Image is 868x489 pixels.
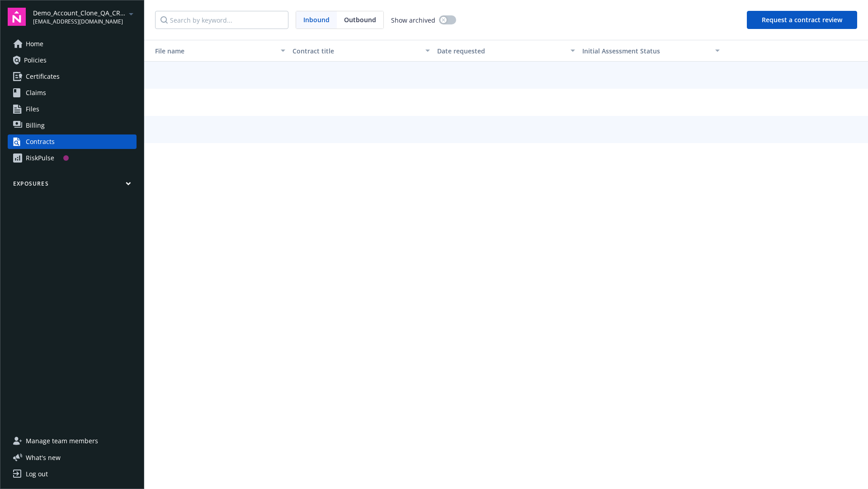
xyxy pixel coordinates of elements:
[148,46,275,56] div: File name
[437,46,565,56] div: Date requested
[26,453,61,462] span: What ' s new
[747,11,857,29] button: Request a contract review
[26,69,60,84] span: Certificates
[8,69,137,84] a: Certificates
[8,134,137,149] a: Contracts
[33,8,137,26] button: Demo_Account_Clone_QA_CR_Tests_Client[EMAIL_ADDRESS][DOMAIN_NAME]arrowDropDown
[33,8,126,18] span: Demo_Account_Clone_QA_CR_Tests_Client
[344,15,376,24] span: Outbound
[26,102,39,116] span: Files
[391,15,435,25] span: Show archived
[8,453,75,462] button: What's new
[582,47,660,55] span: Initial Assessment Status
[8,434,137,448] a: Manage team members
[582,46,710,56] div: Toggle SortBy
[8,8,26,26] img: navigator-logo.svg
[26,86,46,100] span: Claims
[8,37,137,51] a: Home
[26,37,43,51] span: Home
[8,86,137,100] a: Claims
[8,151,137,165] a: RiskPulse
[292,46,420,56] div: Contract title
[26,118,45,133] span: Billing
[126,8,137,19] a: arrowDropDown
[148,46,275,56] div: Toggle SortBy
[26,134,55,149] div: Contracts
[303,15,330,24] span: Inbound
[24,53,47,67] span: Policies
[289,40,434,62] button: Contract title
[155,11,288,29] input: Search by keyword...
[434,40,578,62] button: Date requested
[26,467,48,481] div: Log out
[296,11,337,29] span: Inbound
[26,151,54,165] div: RiskPulse
[33,18,126,26] span: [EMAIL_ADDRESS][DOMAIN_NAME]
[337,11,383,29] span: Outbound
[26,434,98,448] span: Manage team members
[8,180,137,191] button: Exposures
[8,53,137,67] a: Policies
[8,118,137,133] a: Billing
[8,102,137,116] a: Files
